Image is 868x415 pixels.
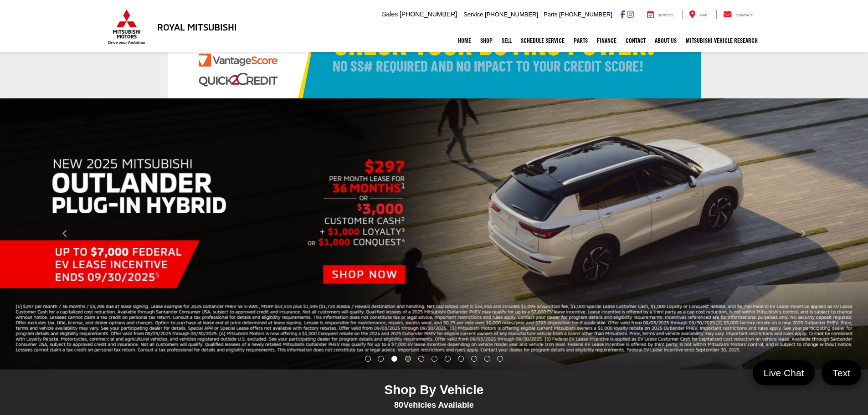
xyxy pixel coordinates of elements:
[484,356,490,362] li: Go to slide number 10.
[822,360,861,385] a: Text
[559,11,612,18] span: [PHONE_NUMBER]
[738,117,868,351] button: Click to view next picture.
[716,10,760,19] a: Contact
[405,356,411,362] li: Go to slide number 4.
[497,29,516,52] a: Sell
[682,10,714,19] a: Map
[497,356,503,362] li: Go to slide number 11.
[276,400,592,410] div: Vehicles Available
[458,356,464,362] li: Go to slide number 8.
[394,400,403,410] span: 80
[106,9,147,45] img: Mitsubishi
[516,29,569,52] a: Schedule Service: Opens in a new tab
[681,29,762,52] a: Mitsubishi Vehicle Research
[627,10,634,18] a: Instagram: Click to visit our Instagram page
[391,356,397,362] li: Go to slide number 3.
[168,7,701,98] img: Check Your Buying Power
[621,29,650,52] a: Contact
[592,29,621,52] a: Finance
[276,382,592,400] div: Shop By Vehicle
[753,360,815,385] a: Live Chat
[431,356,437,362] li: Go to slide number 6.
[640,10,681,19] a: Service
[735,13,753,17] span: Contact
[157,22,237,32] h3: Royal Mitsubishi
[620,10,625,18] a: Facebook: Click to visit our Facebook page
[382,10,398,18] span: Sales
[476,29,497,52] a: Shop
[828,367,855,379] span: Text
[378,356,384,362] li: Go to slide number 2.
[400,10,457,18] span: [PHONE_NUMBER]
[471,356,477,362] li: Go to slide number 9.
[650,29,681,52] a: About Us
[418,356,424,362] li: Go to slide number 5.
[658,13,674,17] span: Service
[759,367,809,379] span: Live Chat
[463,11,483,18] span: Service
[569,29,592,52] a: Parts: Opens in a new tab
[453,29,476,52] a: Home
[699,13,707,17] span: Map
[445,356,451,362] li: Go to slide number 7.
[365,356,371,362] li: Go to slide number 1.
[485,11,538,18] span: [PHONE_NUMBER]
[544,11,557,18] span: Parts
